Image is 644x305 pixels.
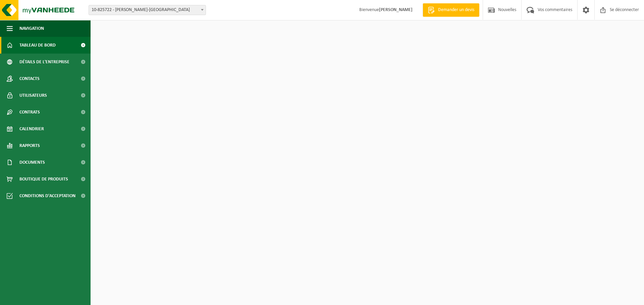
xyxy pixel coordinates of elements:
font: Demander un devis [438,7,474,12]
font: [PERSON_NAME] [379,7,413,12]
font: Utilisateurs [19,93,47,98]
font: Détails de l'entreprise [19,60,69,65]
span: 10-825722 - LHEUREUX, MARTIN - THOREMBAIS-LES-BÉGUINES [89,5,206,15]
font: Nouvelles [498,7,516,12]
font: Conditions d'acceptation [19,194,75,199]
font: Navigation [19,26,44,31]
font: Calendrier [19,127,44,132]
font: Documents [19,160,45,165]
font: Contacts [19,76,40,81]
font: Tableau de bord [19,43,56,48]
font: Contrats [19,110,40,115]
span: 10-825722 - LHEUREUX, MARTIN - THOREMBAIS-LES-BÉGUINES [89,5,206,15]
font: Boutique de produits [19,177,68,182]
font: Se déconnecter [610,7,639,12]
font: Bienvenue [359,7,379,12]
font: 10-825722 - [PERSON_NAME]-[GEOGRAPHIC_DATA] [92,7,190,12]
font: Vos commentaires [538,7,572,12]
a: Demander un devis [423,3,479,17]
font: Rapports [19,143,40,148]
